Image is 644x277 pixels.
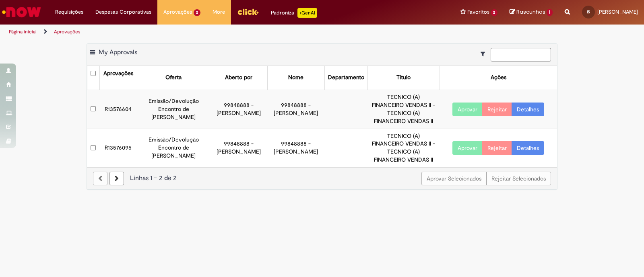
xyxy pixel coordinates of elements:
[6,25,423,39] ul: Trilhas de página
[396,74,411,82] div: Título
[165,74,182,82] div: Oferta
[297,8,317,18] p: +GenAi
[95,8,151,16] span: Despesas Corporativas
[482,141,512,155] button: Rejeitar
[137,90,210,129] td: Emissão/Devolução Encontro de [PERSON_NAME]
[103,70,133,78] div: Aprovações
[516,8,545,16] span: Rascunhos
[368,90,440,129] td: TECNICO (A) FINANCEIRO VENDAS II - TECNICO (A) FINANCEIRO VENDAS II
[210,90,267,129] td: 99848888 - [PERSON_NAME]
[163,8,192,16] span: Aprovações
[491,9,498,16] span: 2
[99,66,137,90] th: Aprovações
[99,48,137,56] span: My Approvals
[213,8,225,16] span: More
[99,129,137,167] td: R13576095
[482,103,512,116] button: Rejeitar
[587,9,590,14] span: IS
[54,29,80,35] a: Aprovações
[510,8,553,16] a: Rascunhos
[467,8,489,16] span: Favoritos
[137,129,210,167] td: Emissão/Devolução Encontro de [PERSON_NAME]
[225,74,252,82] div: Aberto por
[99,90,137,129] td: R13576604
[194,9,200,16] span: 2
[512,103,544,116] a: Detalhes
[491,74,506,82] div: Ações
[368,129,440,167] td: TECNICO (A) FINANCEIRO VENDAS II - TECNICO (A) FINANCEIRO VENDAS II
[452,141,483,155] button: Aprovar
[547,9,553,16] span: 1
[93,174,551,183] div: Linhas 1 − 2 de 2
[288,74,303,82] div: Nome
[267,90,324,129] td: 99848888 - [PERSON_NAME]
[328,74,364,82] div: Departamento
[210,129,267,167] td: 99848888 - [PERSON_NAME]
[481,51,489,57] i: Mostrar filtros para: Suas Solicitações
[512,141,544,155] a: Detalhes
[271,8,317,18] div: Padroniza
[9,29,37,35] a: Página inicial
[1,4,42,20] img: ServiceNow
[267,129,324,167] td: 99848888 - [PERSON_NAME]
[55,8,83,16] span: Requisições
[452,103,483,116] button: Aprovar
[237,6,259,18] img: click_logo_yellow_360x200.png
[597,8,638,15] span: [PERSON_NAME]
